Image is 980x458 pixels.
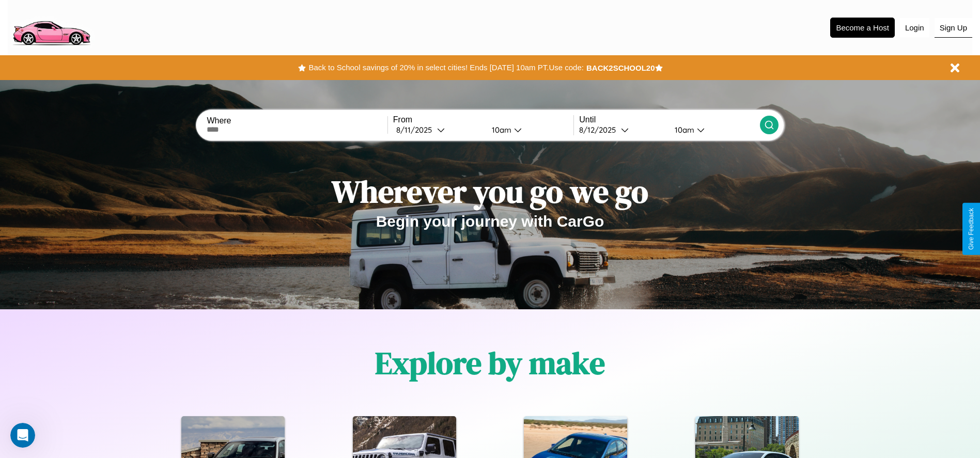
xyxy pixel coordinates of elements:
img: logo [8,5,95,48]
h1: Explore by make [375,342,605,384]
div: Give Feedback [968,208,975,250]
button: Become a Host [830,18,895,38]
button: 8/11/2025 [393,124,484,135]
div: 8 / 11 / 2025 [396,125,437,135]
div: 10am [670,125,697,135]
label: Where [207,116,387,125]
label: Until [579,115,759,124]
iframe: Intercom live chat [10,423,35,448]
div: 10am [487,125,514,135]
button: 10am [484,124,574,135]
button: Back to School savings of 20% in select cities! Ends [DATE] 10am PT.Use code: [306,60,586,75]
button: Login [900,18,929,37]
button: Sign Up [935,18,972,38]
label: From [393,115,573,124]
div: 8 / 12 / 2025 [579,125,621,135]
b: BACK2SCHOOL20 [586,64,655,72]
button: 10am [666,124,760,135]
